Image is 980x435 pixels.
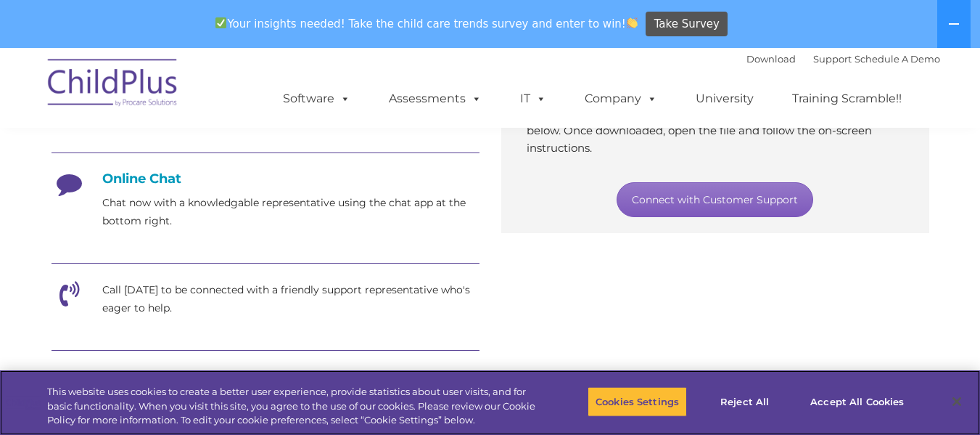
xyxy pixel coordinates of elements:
h4: Online Chat [52,171,479,187]
a: Software [268,84,365,113]
a: Take Survey [646,12,728,37]
img: 👏 [627,17,638,28]
a: Schedule A Demo [855,53,940,65]
span: Your insights needed! Take the child care trends survey and enter to win! [210,9,644,38]
a: Training Scramble!! [778,84,916,113]
p: Chat now with a knowledgable representative using the chat app at the bottom right. [102,194,479,230]
a: Connect with Customer Support [617,182,813,217]
img: ✅ [215,17,226,28]
a: Company [570,84,672,113]
button: Cookies Settings [588,386,687,417]
font: | [746,53,940,65]
a: Support [813,53,852,65]
button: Close [941,386,973,418]
a: Assessments [374,84,496,113]
button: Accept All Cookies [802,386,912,417]
a: Download [746,53,796,65]
img: ChildPlus by Procare Solutions [41,49,186,121]
a: IT [506,84,561,113]
a: University [681,84,768,113]
span: Take Survey [654,12,720,37]
p: Call [DATE] to be connected with a friendly support representative who's eager to help. [102,281,479,317]
div: This website uses cookies to create a better user experience, provide statistics about user visit... [47,385,539,428]
button: Reject All [699,386,790,417]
